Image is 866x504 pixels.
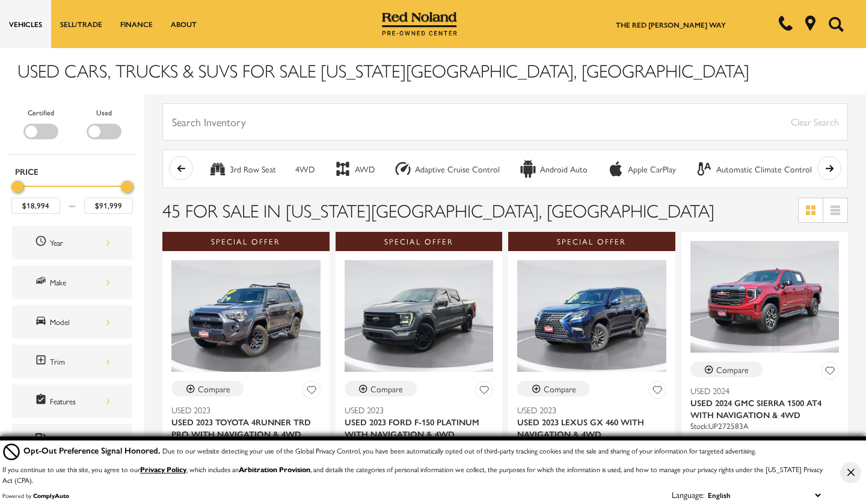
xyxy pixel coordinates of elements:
[415,164,500,175] div: Adaptive Cruise Control
[11,177,133,213] div: Price
[600,156,683,181] button: Apple CarPlayApple CarPlay
[336,232,503,251] div: Special Offer
[50,434,110,448] div: Fueltype
[2,492,69,499] div: Powered by
[35,235,50,250] span: Year
[198,383,230,394] div: Compare
[302,381,321,403] button: Save Vehicle
[50,315,110,329] div: Model
[35,393,50,409] span: Features
[821,362,839,384] button: Save Vehicle
[345,381,417,396] button: Compare Vehicle
[370,383,403,394] div: Compare
[35,433,50,449] span: Fueltype
[690,384,840,421] a: Used 2024Used 2024 GMC Sierra 1500 AT4 With Navigation & 4WD
[690,384,831,396] span: Used 2024
[672,490,705,499] div: Language:
[345,404,494,440] a: Used 2023Used 2023 Ford F-150 Platinum With Navigation & 4WD
[289,156,321,181] button: 4WD
[35,354,50,369] span: Trim
[121,181,133,193] div: Maximum Price
[690,396,831,421] span: Used 2024 GMC Sierra 1500 AT4 With Navigation & 4WD
[345,416,485,440] span: Used 2023 Ford F-150 Platinum With Navigation & 4WD
[162,232,330,251] div: Special Offer
[517,381,589,396] button: Compare Vehicle
[12,345,132,378] div: TrimTrim
[84,198,133,213] input: Maximum
[12,384,132,418] div: FeaturesFeatures
[171,404,312,416] span: Used 2023
[171,416,312,440] span: Used 2023 Toyota 4Runner TRD Pro With Navigation & 4WD
[519,160,537,178] div: Android Auto
[628,164,676,175] div: Apple CarPlay
[12,226,132,260] div: YearYear
[540,164,588,175] div: Android Auto
[840,462,861,483] button: Close Button
[35,314,50,330] span: Model
[607,160,625,178] div: Apple CarPlay
[12,424,132,458] div: FueltypeFueltype
[382,12,458,36] img: Red Noland Pre-Owned
[695,160,713,178] div: Automatic Climate Control
[355,164,375,175] div: AWD
[23,444,162,456] span: Opt-Out Preference Signal Honored .
[239,464,310,475] strong: Arbitration Provision
[28,106,54,118] label: Certified
[517,260,666,372] img: 2023 Lexus GX 460
[475,381,493,403] button: Save Vehicle
[230,164,276,175] div: 3rd Row Seat
[345,404,485,416] span: Used 2023
[162,197,714,223] span: 45 for Sale in [US_STATE][GEOGRAPHIC_DATA], [GEOGRAPHIC_DATA]
[11,198,60,213] input: Minimum
[140,464,186,475] a: Privacy Policy
[508,232,675,251] div: Special Offer
[50,276,110,289] div: Make
[23,444,756,457] div: Due to our website detecting your use of the Global Privacy Control, you have been automatically ...
[690,421,840,431] div: Stock : UP272583A
[544,383,576,394] div: Compare
[162,103,848,141] input: Search Inventory
[295,164,315,175] div: 4WD
[11,181,23,193] div: Minimum Price
[394,160,412,178] div: Adaptive Cruise Control
[15,166,129,177] h5: Price
[12,266,132,299] div: MakeMake
[690,241,840,353] img: 2024 GMC Sierra 1500 AT4
[616,19,726,30] a: The Red [PERSON_NAME] Way
[817,156,841,180] button: scroll right
[50,236,110,249] div: Year
[169,156,193,180] button: scroll left
[345,260,494,372] img: 2023 Ford F-150 Platinum
[50,395,110,408] div: Features
[327,156,381,181] button: AWDAWD
[171,381,244,396] button: Compare Vehicle
[512,156,594,181] button: Android AutoAndroid Auto
[382,16,458,28] a: Red Noland Pre-Owned
[35,275,50,290] span: Make
[690,362,763,377] button: Compare Vehicle
[2,464,823,485] p: If you continue to use this site, you agree to our , which includes an , and details the categori...
[202,156,283,181] button: 3rd Row Seat3rd Row Seat
[705,488,823,502] select: Language Select
[387,156,506,181] button: Adaptive Cruise ControlAdaptive Cruise Control
[517,404,666,440] a: Used 2023Used 2023 Lexus GX 460 With Navigation & 4WD
[209,160,227,178] div: 3rd Row Seat
[824,1,848,47] button: Open the search field
[171,404,321,440] a: Used 2023Used 2023 Toyota 4Runner TRD Pro With Navigation & 4WD
[716,164,812,175] div: Automatic Climate Control
[9,106,135,154] div: Filter by Vehicle Type
[171,260,321,372] img: 2023 Toyota 4Runner TRD Pro
[689,156,818,181] button: Automatic Climate ControlAutomatic Climate Control
[517,416,657,440] span: Used 2023 Lexus GX 460 With Navigation & 4WD
[334,160,352,178] div: AWD
[648,381,666,403] button: Save Vehicle
[33,491,69,500] a: ComplyAuto
[716,364,749,375] div: Compare
[50,355,110,368] div: Trim
[517,404,657,416] span: Used 2023
[96,106,112,118] label: Used
[12,305,132,339] div: ModelModel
